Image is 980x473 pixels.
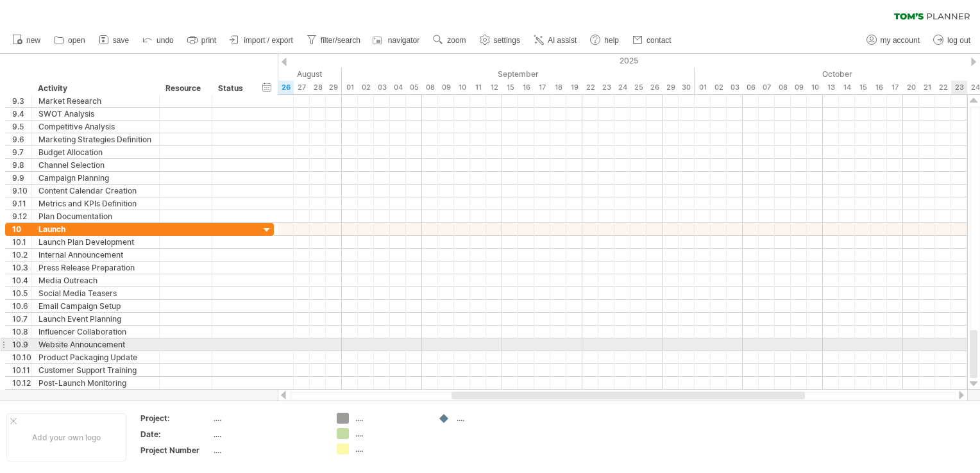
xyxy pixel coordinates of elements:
[113,36,129,45] span: save
[38,197,153,210] div: Metrics and KPIs Definition
[947,36,970,45] span: log out
[919,81,935,94] div: Tuesday, 21 October 2025
[871,81,887,94] div: Thursday, 16 October 2025
[38,377,153,389] div: Post-Launch Monitoring
[12,108,31,120] div: 9.4
[244,36,293,45] span: import / export
[863,32,924,49] a: my account
[12,351,31,363] div: 10.10
[935,81,951,94] div: Wednesday, 22 October 2025
[12,261,31,274] div: 10.3
[278,81,294,94] div: Tuesday, 26 August 2025
[711,81,727,94] div: Thursday, 2 October 2025
[12,300,31,312] div: 10.6
[38,326,153,338] div: Influencer Collaboration
[342,81,358,94] div: Monday, 1 September 2025
[12,172,31,184] div: 9.9
[477,32,524,49] a: settings
[38,364,153,376] div: Customer Support Training
[38,159,153,171] div: Channel Selection
[38,236,153,248] div: Launch Plan Development
[12,364,31,376] div: 10.11
[226,32,297,49] a: import / export
[12,146,31,158] div: 9.7
[646,36,672,45] span: contact
[630,81,646,94] div: Thursday, 25 September 2025
[12,326,31,338] div: 10.8
[855,81,871,94] div: Wednesday, 15 October 2025
[12,338,31,351] div: 10.9
[759,81,775,94] div: Tuesday, 7 October 2025
[374,81,390,94] div: Wednesday, 3 September 2025
[438,81,454,94] div: Tuesday, 9 September 2025
[38,351,153,363] div: Product Packaging Update
[12,159,31,171] div: 9.8
[566,81,582,94] div: Friday, 19 September 2025
[38,210,153,222] div: Plan Documentation
[12,197,31,210] div: 9.11
[430,32,469,49] a: zoom
[68,36,85,45] span: open
[12,210,31,222] div: 9.12
[534,81,550,94] div: Wednesday, 17 September 2025
[96,32,133,49] a: save
[887,81,903,94] div: Friday, 17 October 2025
[214,413,321,424] div: ....
[930,32,974,49] a: log out
[951,81,967,94] div: Thursday, 23 October 2025
[38,313,153,325] div: Launch Event Planning
[26,36,40,45] span: new
[447,36,466,45] span: zoom
[38,108,153,120] div: SWOT Analysis
[457,413,527,424] div: ....
[371,32,423,49] a: navigator
[38,223,153,235] div: Launch
[598,81,614,94] div: Tuesday, 23 September 2025
[548,36,577,45] span: AI assist
[355,413,425,424] div: ....
[156,36,174,45] span: undo
[727,81,743,94] div: Friday, 3 October 2025
[358,81,374,94] div: Tuesday, 2 September 2025
[629,32,675,49] a: contact
[38,249,153,261] div: Internal Announcement
[582,81,598,94] div: Monday, 22 September 2025
[743,81,759,94] div: Monday, 6 October 2025
[422,81,438,94] div: Monday, 8 September 2025
[38,95,153,107] div: Market Research
[12,377,31,389] div: 10.12
[218,82,246,95] div: Status
[518,81,534,94] div: Tuesday, 16 September 2025
[38,274,153,286] div: Media Outreach
[12,236,31,248] div: 10.1
[390,81,406,94] div: Thursday, 4 September 2025
[38,300,153,312] div: Email Campaign Setup
[587,32,623,49] a: help
[38,261,153,274] div: Press Release Preparation
[51,32,89,49] a: open
[326,81,342,94] div: Friday, 29 August 2025
[38,133,153,145] div: Marketing Strategies Definition
[502,81,518,94] div: Monday, 15 September 2025
[823,81,839,94] div: Monday, 13 October 2025
[695,81,711,94] div: Wednesday, 1 October 2025
[12,185,31,197] div: 9.10
[38,338,153,351] div: Website Announcement
[406,81,422,94] div: Friday, 5 September 2025
[165,82,205,95] div: Resource
[38,82,152,95] div: Activity
[12,287,31,299] div: 10.5
[184,32,220,49] a: print
[470,81,486,94] div: Thursday, 11 September 2025
[38,146,153,158] div: Budget Allocation
[38,120,153,133] div: Competitive Analysis
[550,81,566,94] div: Thursday, 18 September 2025
[494,36,520,45] span: settings
[9,32,44,49] a: new
[38,287,153,299] div: Social Media Teasers
[342,67,695,81] div: September 2025
[214,429,321,440] div: ....
[294,81,310,94] div: Wednesday, 27 August 2025
[881,36,920,45] span: my account
[12,223,31,235] div: 10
